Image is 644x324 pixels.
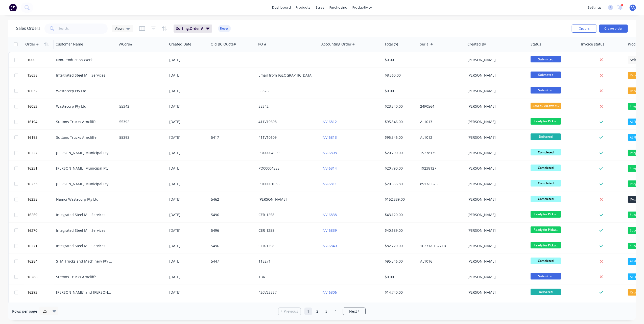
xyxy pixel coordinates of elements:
div: Wastecorp Pty Ltd [56,104,112,109]
div: Suttons Trucks Arncliffe [56,119,112,124]
span: 16194 [27,119,37,124]
div: $0.00 [385,57,415,62]
div: $14,740.00 [385,290,415,295]
div: $20,790.00 [385,166,415,171]
div: 5496 [211,243,252,248]
span: 16053 [27,104,37,109]
div: $20,556.80 [385,181,415,187]
div: sales [313,4,327,11]
div: $20,790.00 [385,150,415,155]
span: Completed [531,165,561,171]
a: INV-6813 [322,135,337,140]
span: Completed [531,180,561,186]
button: 16195 [26,130,56,145]
a: INV-6811 [322,181,337,186]
span: Scheduled await... [531,103,561,109]
div: $0.00 [385,274,415,280]
div: 55392 [119,119,163,124]
span: Submitted [531,273,561,279]
div: [PERSON_NAME] [468,243,524,248]
ul: Pagination [276,308,368,315]
div: 5417 [211,135,252,140]
div: $82,720.00 [385,243,415,248]
div: [PERSON_NAME] [468,119,524,124]
div: Namoi Wastecorp Pty Ltd [56,197,112,202]
div: Integrated Steel Mill Services [56,212,112,217]
a: Previous page [278,309,301,314]
button: 16269 [26,207,56,222]
span: 16233 [27,181,37,187]
div: $152,889.00 [385,197,415,202]
button: 15638 [26,68,56,83]
div: [PERSON_NAME] Municipal Pty Ltd [56,181,112,187]
span: 16293 [27,290,37,295]
div: Repairs [628,87,642,94]
div: [DATE] [170,73,207,78]
span: 16227 [27,150,37,155]
div: 8917/0625 [420,181,461,187]
div: 16271A 16271B [420,243,461,248]
a: Page 3 [323,308,330,315]
a: INV-6838 [322,212,337,217]
div: Customer Name [56,42,83,47]
div: [PERSON_NAME] [468,228,524,233]
div: [PERSON_NAME] [468,135,524,140]
span: 16286 [27,274,37,280]
div: Suttons Trucks Arncliffe [56,135,112,140]
button: 16235 [26,192,56,207]
div: 55326 [258,88,315,94]
span: 16271 [27,243,37,248]
span: 16269 [27,212,37,217]
div: Created By [467,42,486,47]
span: Ready for Picku... [531,242,561,248]
div: 24P0564 [420,104,461,109]
span: 16284 [27,259,37,264]
span: AA [631,5,635,10]
span: Submitted [531,87,561,93]
div: products [293,4,313,11]
button: 16227 [26,145,56,160]
button: 16231 [26,161,56,176]
div: [PERSON_NAME] [468,73,524,78]
a: Page 4 [332,308,339,315]
div: [DATE] [170,166,207,171]
span: Sorting: Order # [176,26,203,31]
div: [DATE] [170,259,207,264]
div: [PERSON_NAME] [468,150,524,155]
div: 5447 [211,259,252,264]
button: 16053 [26,99,56,114]
div: PO00001036 [258,181,315,187]
span: 1000 [27,57,35,62]
div: T9238127 [420,166,461,171]
div: [PERSON_NAME] [468,290,524,295]
a: INV-6814 [322,166,337,171]
button: Reset [218,25,231,32]
div: [DATE] [170,212,207,217]
div: Suttons Trucks Arncliffe [56,274,112,280]
div: [DATE] [170,57,207,62]
div: 55342 [119,104,163,109]
button: 16194 [26,114,56,129]
span: Next [349,309,357,314]
span: Delivered [531,133,561,140]
div: $43,120.00 [385,212,415,217]
span: Ready for Picku... [531,118,561,124]
div: 5496 [211,212,252,217]
div: $95,546.00 [385,259,415,264]
div: [PERSON_NAME] [468,274,524,280]
span: Ready for Picku... [531,211,561,217]
div: Integrated Steel Mill Services [56,228,112,233]
div: [PERSON_NAME] [468,104,524,109]
div: PO00004559 [258,150,315,155]
div: Created Date [169,42,191,47]
button: 16233 [26,176,56,192]
a: INV-6812 [322,119,337,124]
div: settings [585,4,604,11]
a: INV-6806 [322,290,337,295]
div: [DATE] [170,290,207,295]
div: [DATE] [170,119,207,124]
div: Total ($) [385,42,398,47]
div: AL1013 [420,119,461,124]
div: $23,540.00 [385,104,415,109]
div: [DATE] [170,228,207,233]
